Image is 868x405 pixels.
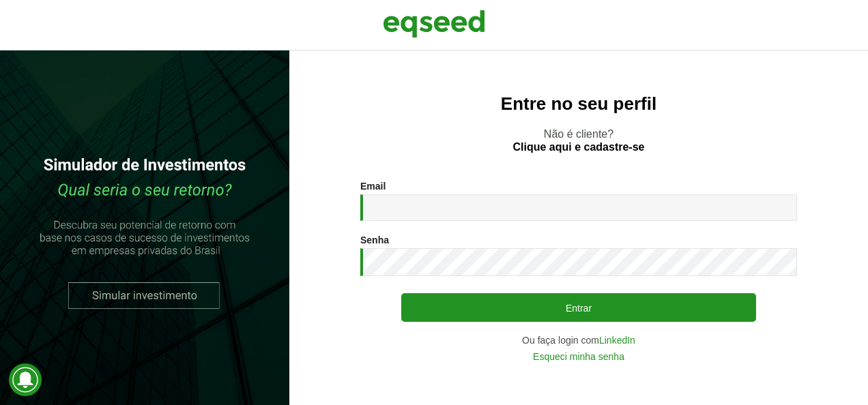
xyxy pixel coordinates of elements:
a: LinkedIn [599,335,635,345]
a: Esqueci minha senha [533,352,624,361]
img: EqSeed Logo [383,7,485,41]
p: Não é cliente? [317,127,841,153]
label: Senha [360,235,389,245]
div: Ou faça login com [360,335,797,345]
label: Email [360,181,386,191]
a: Clique aqui e cadastre-se [513,142,645,153]
h2: Entre no seu perfil [317,94,841,114]
button: Entrar [401,293,756,322]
